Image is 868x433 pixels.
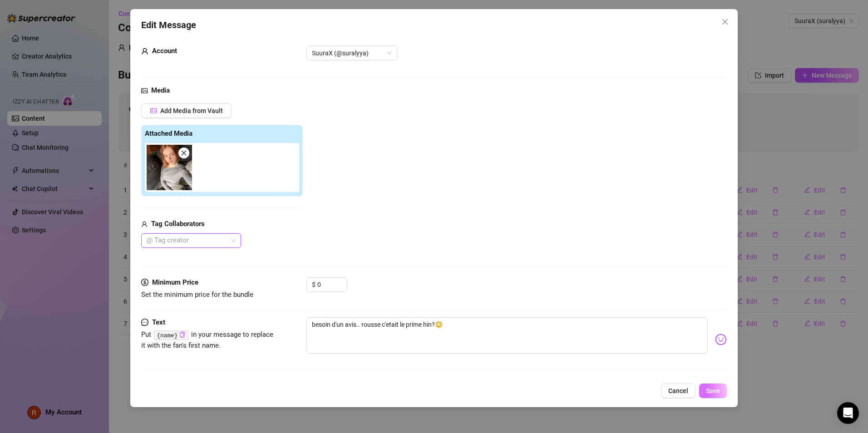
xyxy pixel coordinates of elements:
[141,46,148,57] span: user
[141,317,148,328] span: message
[312,46,392,60] span: SuuraX (@suralyya)
[718,15,732,29] button: Close
[837,402,859,424] div: Open Intercom Messenger
[160,107,223,114] span: Add Media from Vault
[179,332,185,338] span: copy
[141,330,274,349] span: Put in your message to replace it with the fan's first name.
[152,318,165,326] strong: Text
[145,129,192,138] strong: Attached Media
[154,330,188,340] code: {name}
[718,18,732,25] span: Close
[141,219,148,230] span: user
[141,277,148,288] span: dollar
[151,220,205,228] strong: Tag Collaborators
[147,145,192,190] img: media
[668,387,688,394] span: Cancel
[152,278,198,286] strong: Minimum Price
[150,108,157,114] span: picture
[141,103,232,118] button: Add Media from Vault
[699,384,727,398] button: Save
[706,387,720,394] span: Save
[179,331,185,338] button: Click to Copy
[661,384,695,398] button: Cancel
[721,18,729,25] span: close
[141,85,148,96] span: picture
[152,47,177,55] strong: Account
[151,86,170,94] strong: Media
[141,290,253,299] span: Set the minimum price for the bundle
[141,18,196,32] span: Edit Message
[181,150,187,156] span: close
[306,317,708,354] textarea: besoin d'un avis.. rousse c'etait le prime hin?😳
[715,334,727,345] img: svg%3e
